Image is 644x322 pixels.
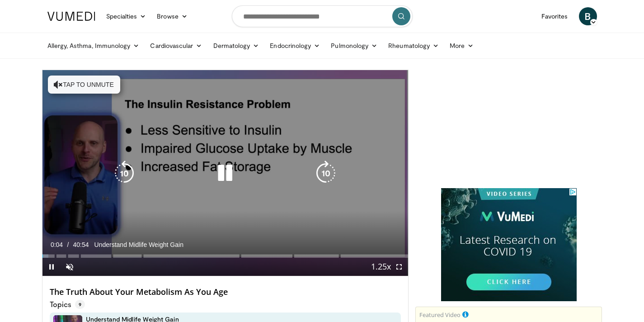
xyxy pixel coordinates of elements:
[264,37,325,55] a: Endocrinology
[372,258,390,276] button: Playback Rate
[419,311,461,319] small: Featured Video
[51,241,63,248] span: 0:04
[441,70,577,183] iframe: Advertisement
[208,37,265,55] a: Dermatology
[42,37,145,55] a: Allergy, Asthma, Immunology
[50,300,85,309] p: Topics
[390,258,408,276] button: Fullscreen
[42,70,409,276] video-js: Video Player
[441,188,577,301] iframe: Advertisement
[325,37,383,55] a: Pulmonology
[42,258,61,276] button: Pause
[536,7,573,25] a: Favorites
[42,254,409,258] div: Progress Bar
[61,258,79,276] button: Unmute
[47,12,95,21] img: VuMedi Logo
[50,287,401,297] h4: The Truth About Your Metabolism As You Age
[48,76,120,94] button: Tap to unmute
[94,241,183,249] span: Understand Midlife Weight Gain
[73,241,89,248] span: 40:54
[579,7,597,25] a: B
[101,7,152,25] a: Specialties
[232,5,413,27] input: Search topics, interventions
[145,37,207,55] a: Cardiovascular
[67,241,69,248] span: /
[383,37,444,55] a: Rheumatology
[75,300,85,309] span: 9
[444,37,479,55] a: More
[151,7,193,25] a: Browse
